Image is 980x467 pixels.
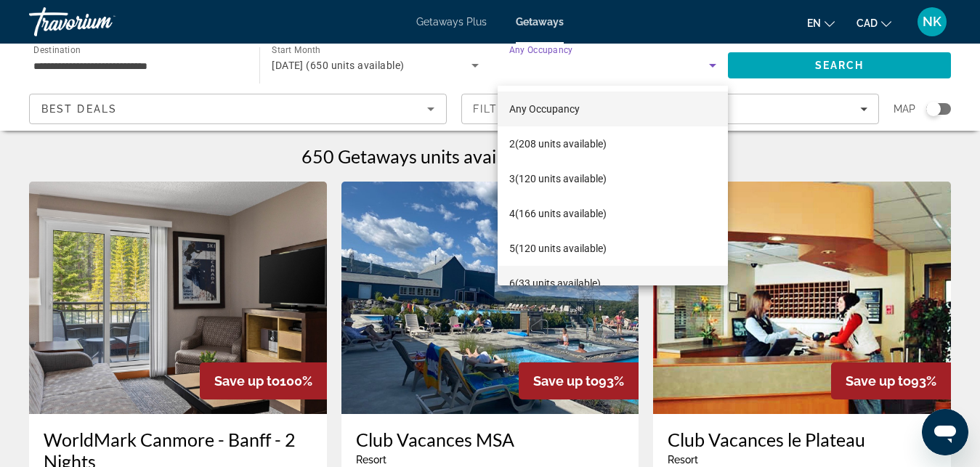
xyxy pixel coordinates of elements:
[509,240,607,257] span: 5 (120 units available)
[922,409,968,455] iframe: Button to launch messaging window
[509,275,601,292] span: 6 (33 units available)
[509,103,580,115] span: Any Occupancy
[509,205,607,222] span: 4 (166 units available)
[509,170,607,187] span: 3 (120 units available)
[509,135,607,153] span: 2 (208 units available)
